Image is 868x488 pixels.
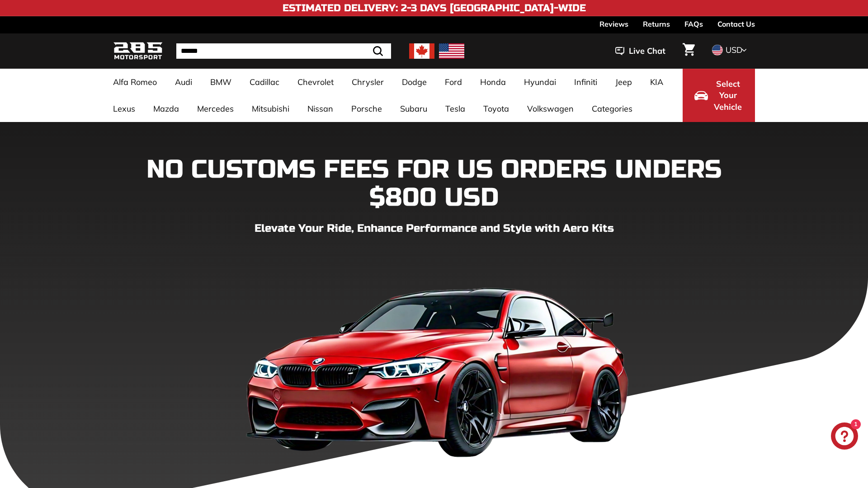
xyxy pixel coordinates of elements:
[144,95,188,122] a: Mazda
[828,422,861,452] inbox-online-store-chat: Shopify online store chat
[565,69,606,95] a: Infiniti
[241,69,288,95] a: Cadillac
[283,3,586,14] h4: Estimated Delivery: 2-3 Days [GEOGRAPHIC_DATA]-Wide
[243,95,298,122] a: Mitsubishi
[436,69,471,95] a: Ford
[104,69,166,95] a: Alfa Romeo
[717,16,755,32] a: Contact Us
[677,36,700,66] a: Cart
[113,221,755,237] p: Elevate Your Ride, Enhance Performance and Style with Aero Kits
[298,95,342,122] a: Nissan
[726,45,742,55] span: USD
[712,78,743,113] span: Select Your Vehicle
[113,156,755,211] h1: NO CUSTOMS FEES FOR US ORDERS UNDERS $800 USD
[683,69,755,122] button: Select Your Vehicle
[201,69,241,95] a: BMW
[641,69,672,95] a: KIA
[515,69,565,95] a: Hyundai
[391,95,436,122] a: Subaru
[518,95,583,122] a: Volkswagen
[104,95,144,122] a: Lexus
[166,69,201,95] a: Audi
[606,69,641,95] a: Jeep
[604,40,677,62] button: Live Chat
[342,95,391,122] a: Porsche
[471,69,515,95] a: Honda
[436,95,474,122] a: Tesla
[643,16,670,32] a: Returns
[684,16,703,32] a: FAQs
[629,45,665,57] span: Live Chat
[176,43,391,59] input: Search
[188,95,243,122] a: Mercedes
[474,95,518,122] a: Toyota
[599,16,628,32] a: Reviews
[288,69,343,95] a: Chevrolet
[113,41,163,62] img: Logo_285_Motorsport_areodynamics_components
[343,69,393,95] a: Chrysler
[583,95,642,122] a: Categories
[393,69,436,95] a: Dodge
